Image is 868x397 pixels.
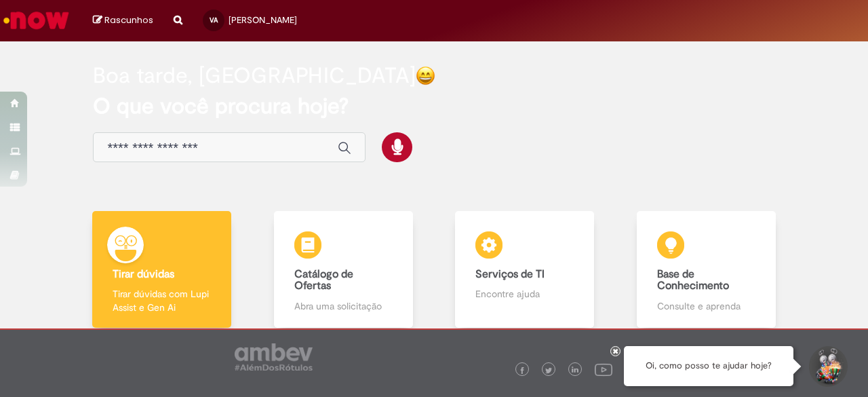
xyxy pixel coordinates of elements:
img: logo_footer_facebook.png [519,367,526,374]
h2: O que você procura hoje? [93,94,774,118]
span: [PERSON_NAME] [229,14,297,26]
h2: Boa tarde, [GEOGRAPHIC_DATA] [93,64,416,88]
a: Rascunhos [93,14,153,27]
img: happy-face.png [416,66,435,86]
p: Consulte e aprenda [657,299,755,313]
a: Base de Conhecimento Consulte e aprenda [616,211,797,328]
p: Abra uma solicitação [294,299,393,313]
img: logo_footer_youtube.png [595,360,612,378]
a: Catálogo de Ofertas Abra uma solicitação [253,211,435,328]
a: Tirar dúvidas Tirar dúvidas com Lupi Assist e Gen Ai [71,211,253,328]
p: Encontre ajuda [475,287,574,301]
a: Serviços de TI Encontre ajuda [434,211,616,328]
div: Oi, como posso te ajudar hoje? [624,346,793,386]
img: logo_footer_ambev_rotulo_gray.png [235,343,313,371]
span: VA [210,16,218,24]
b: Catálogo de Ofertas [294,267,353,293]
b: Base de Conhecimento [657,267,729,293]
button: Iniciar Conversa de Suporte [807,346,848,387]
span: Rascunhos [104,14,153,26]
img: logo_footer_linkedin.png [572,366,578,375]
b: Tirar dúvidas [113,267,174,281]
b: Serviços de TI [475,267,545,281]
p: Tirar dúvidas com Lupi Assist e Gen Ai [113,287,211,314]
img: logo_footer_twitter.png [545,367,552,374]
img: ServiceNow [1,7,71,34]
